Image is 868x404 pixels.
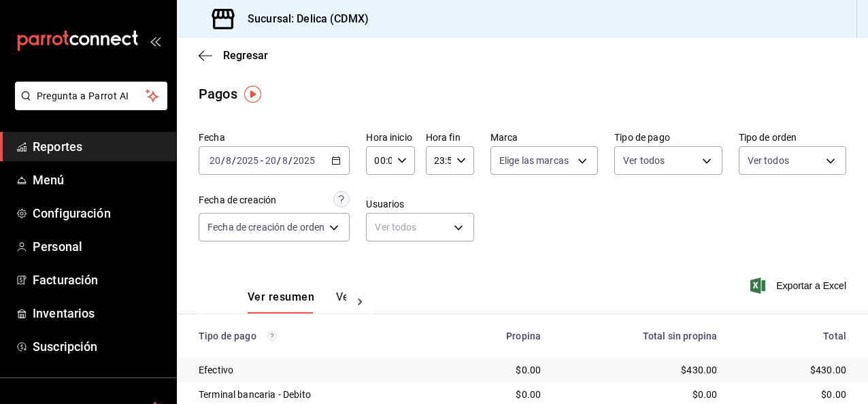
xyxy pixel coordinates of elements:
[277,155,281,166] span: /
[623,154,665,167] span: Ver todos
[563,331,717,341] div: Total sin propina
[237,11,369,27] h3: Sucursal: Delica (CDMX)
[33,204,165,222] span: Configuración
[33,337,165,356] span: Suscripción
[232,155,236,166] span: /
[33,271,165,289] span: Facturación
[10,99,167,113] a: Pregunta a Parrot AI
[199,193,276,207] div: Fecha de creación
[739,331,846,341] div: Total
[739,363,846,377] div: $430.00
[199,133,350,142] label: Fecha
[267,331,277,341] svg: Los pagos realizados con Pay y otras terminales son montos brutos.
[282,155,288,166] input: --
[209,155,221,166] input: --
[261,155,263,166] span: -
[366,133,414,142] label: Hora inicio
[37,89,146,103] span: Pregunta a Parrot AI
[563,388,717,401] div: $0.00
[244,86,261,103] img: Tooltip marker
[265,155,277,166] input: --
[33,237,165,256] span: Personal
[336,290,387,314] button: Ver pagos
[33,171,165,189] span: Menú
[236,155,259,166] input: ----
[150,35,161,46] button: open_drawer_menu
[15,82,167,110] button: Pregunta a Parrot AI
[563,363,717,377] div: $430.00
[199,331,437,341] div: Tipo de pago
[33,137,165,156] span: Reportes
[499,154,569,167] span: Elige las marcas
[459,363,541,377] div: $0.00
[753,277,846,294] button: Exportar a Excel
[223,49,268,62] span: Regresar
[225,155,232,166] input: --
[490,133,598,142] label: Marca
[459,388,541,401] div: $0.00
[426,133,474,142] label: Hora fin
[248,290,346,314] div: navigation tabs
[293,155,316,166] input: ----
[33,304,165,322] span: Inventarios
[366,213,473,241] div: Ver todos
[288,155,293,166] span: /
[199,84,237,104] div: Pagos
[459,331,541,341] div: Propina
[748,154,789,167] span: Ver todos
[199,363,437,377] div: Efectivo
[221,155,225,166] span: /
[207,220,324,234] span: Fecha de creación de orden
[199,388,437,401] div: Terminal bancaria - Debito
[739,133,846,142] label: Tipo de orden
[248,290,314,314] button: Ver resumen
[614,133,722,142] label: Tipo de pago
[199,49,268,62] button: Regresar
[366,199,473,209] label: Usuarios
[739,388,846,401] div: $0.00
